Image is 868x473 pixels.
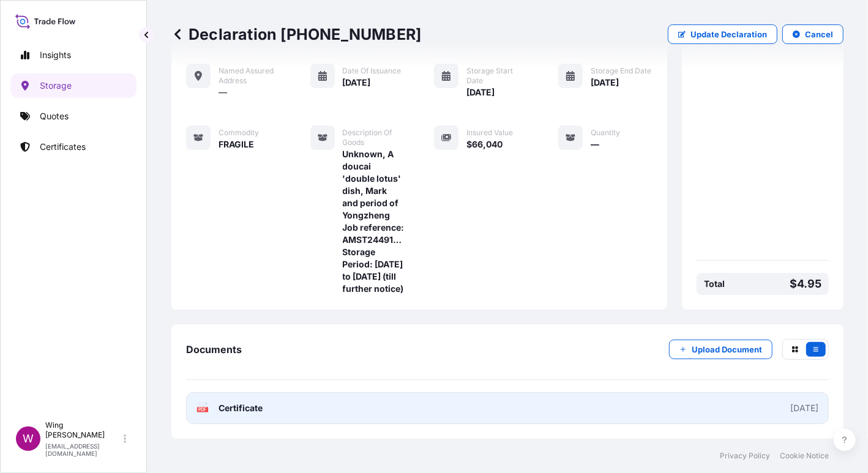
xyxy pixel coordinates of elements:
p: Cancel [805,28,833,40]
span: Insured Value [466,128,513,138]
span: Storage End Date [591,66,651,76]
p: Upload Document [692,343,762,356]
p: Update Declaration [690,28,767,40]
span: Certificate [219,402,263,414]
p: Wing [PERSON_NAME] [45,420,121,440]
span: Storage Start Date [466,66,529,86]
p: Documents [186,345,242,354]
span: Named Assured Address [219,66,281,86]
button: Upload Document [669,340,773,359]
a: PDFCertificate[DATE] [186,392,829,424]
a: Cookie Notice [780,451,829,461]
p: Certificates [40,141,86,153]
a: Privacy Policy [720,451,770,461]
p: Declaration [PHONE_NUMBER] [171,24,421,44]
span: [DATE] [343,76,371,89]
span: [DATE] [591,76,619,89]
p: Storage [40,80,72,92]
span: — [219,86,227,99]
span: Quantity [591,128,620,138]
button: Cancel [782,24,844,44]
a: Storage [10,73,137,98]
span: — [591,138,599,151]
p: Quotes [40,110,69,122]
span: FRAGILE [219,138,254,151]
text: PDF [199,408,207,412]
button: Update Declaration [668,24,777,44]
p: Total [704,278,725,290]
span: Description of Goods [343,128,405,147]
a: Quotes [10,104,137,128]
p: $4.95 [790,278,821,290]
span: $66,040 [466,138,503,151]
a: Insights [10,43,137,67]
span: Commodity [219,128,259,138]
span: [DATE] [466,86,495,99]
div: [DATE] [790,402,818,414]
a: Certificates [10,135,137,159]
span: Unknown, A doucai 'double lotus' dish, Mark and period of Yongzheng Job reference: AMST244912VIVI... [343,148,405,295]
span: W [23,433,34,445]
p: Insights [40,49,71,61]
p: [EMAIL_ADDRESS][DOMAIN_NAME] [45,442,121,457]
span: Date of Issuance [343,66,402,76]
